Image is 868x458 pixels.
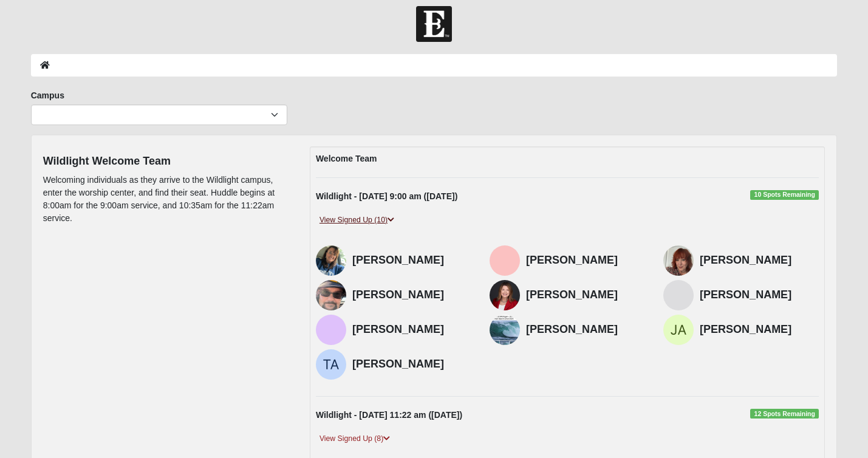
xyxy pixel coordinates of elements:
[750,409,819,419] span: 12 Spots Remaining
[663,245,694,276] img: Stefanie Turner
[750,190,819,200] span: 10 Spots Remaining
[316,214,398,227] a: View Signed Up (10)
[700,254,819,267] h4: [PERSON_NAME]
[352,323,471,337] h4: [PERSON_NAME]
[316,432,394,445] a: View Signed Up (8)
[416,6,452,42] img: Church of Eleven22 Logo
[490,280,520,310] img: Lisa Bourquin
[316,280,346,310] img: Jason Ekenberg
[316,191,457,201] strong: Wildlight - [DATE] 9:00 am ([DATE])
[316,410,462,420] strong: Wildlight - [DATE] 11:22 am ([DATE])
[316,349,346,380] img: Terry Avenall
[352,254,471,267] h4: [PERSON_NAME]
[43,155,292,168] h4: Wildlight Welcome Team
[526,289,645,302] h4: [PERSON_NAME]
[490,245,520,276] img: Ann Abell
[316,315,346,345] img: Tom Anderson
[663,280,694,310] img: Lisa Anderson
[663,315,694,345] img: Jerry Avenall
[700,323,819,337] h4: [PERSON_NAME]
[31,89,64,101] label: Campus
[43,174,292,225] p: Welcoming individuals as they arrive to the Wildlight campus, enter the worship center, and find ...
[316,245,346,276] img: Bonnie Galloway
[352,289,471,302] h4: [PERSON_NAME]
[526,323,645,337] h4: [PERSON_NAME]
[316,154,377,163] strong: Welcome Team
[526,254,645,267] h4: [PERSON_NAME]
[700,289,819,302] h4: [PERSON_NAME]
[490,315,520,345] img: Mary Honnold
[352,358,471,371] h4: [PERSON_NAME]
